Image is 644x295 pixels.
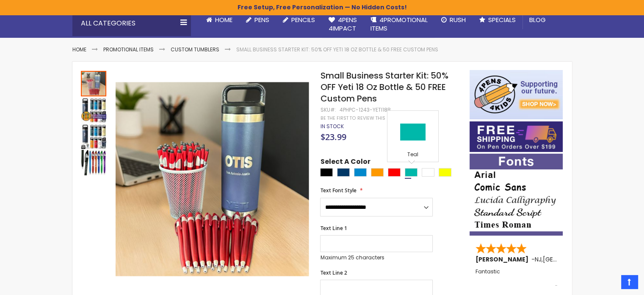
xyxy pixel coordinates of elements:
[291,15,315,24] span: Pencils
[254,15,269,24] span: Pens
[320,254,433,261] p: Maximum 25 characters
[320,187,356,194] span: Text Font Style
[488,15,516,24] span: Specials
[535,255,542,264] span: NJ
[239,11,276,29] a: Pens
[543,255,605,264] span: [GEOGRAPHIC_DATA]
[320,106,336,113] strong: SKU
[320,70,448,104] span: Small Business Starter Kit: 50% OFF Yeti 18 Oz Bottle & 50 FREE Custom Pens
[81,150,106,175] img: Small Business Starter Kit: 50% OFF Yeti 18 Oz Bottle & 50 FREE Custom Pens
[320,123,343,130] div: Availability
[199,11,239,29] a: Home
[439,168,451,177] div: Yellow
[320,269,347,276] span: Text Line 2
[475,269,558,287] div: Fantastic
[320,225,347,232] span: Text Line 1
[329,15,357,33] span: 4Pens 4impact
[320,131,346,143] span: $23.99
[322,11,364,38] a: 4Pens4impact
[72,46,86,53] a: Home
[422,168,434,177] div: White
[236,46,438,53] li: Small Business Starter Kit: 50% OFF Yeti 18 Oz Bottle & 50 FREE Custom Pens
[320,123,343,130] span: In stock
[115,82,309,276] img: Small Business Starter Kit: 50% OFF Yeti 18 Oz Bottle & 50 FREE Custom Pens
[470,154,563,236] img: font-personalization-examples
[473,11,522,29] a: Specials
[470,121,563,152] img: Free shipping on orders over $199
[529,15,546,24] span: Blog
[434,11,473,29] a: Rush
[276,11,322,29] a: Pencils
[81,149,106,175] div: Small Business Starter Kit: 50% OFF Yeti 18 Oz Bottle & 50 FREE Custom Pens
[337,168,350,177] div: Navy Blue
[522,11,553,29] a: Blog
[320,115,409,121] a: Be the first to review this product
[81,123,107,149] div: Small Business Starter Kit: 50% OFF Yeti 18 Oz Bottle & 50 FREE Custom Pens
[81,124,106,149] img: Small Business Starter Kit: 50% OFF Yeti 18 Oz Bottle & 50 FREE Custom Pens
[450,15,466,24] span: Rush
[72,11,191,36] div: All Categories
[390,151,436,160] div: Teal
[103,46,154,53] a: Promotional Items
[320,168,333,177] div: Black
[171,46,219,53] a: Custom Tumblers
[405,168,417,177] div: Teal
[354,168,367,177] div: Big Wave Blue
[531,255,605,264] span: - ,
[370,15,428,33] span: 4PROMOTIONAL ITEMS
[388,168,401,177] div: Red
[320,157,370,169] span: Select A Color
[81,96,107,123] div: Small Business Starter Kit: 50% OFF Yeti 18 Oz Bottle & 50 FREE Custom Pens
[621,275,638,289] a: Top
[81,97,106,123] img: Small Business Starter Kit: 50% OFF Yeti 18 Oz Bottle & 50 FREE Custom Pens
[475,255,531,264] span: [PERSON_NAME]
[371,168,384,177] div: Orange
[470,70,563,119] img: 4pens 4 kids
[215,15,232,24] span: Home
[339,107,390,113] div: 4PHPC-1243-YETI18B
[364,11,434,38] a: 4PROMOTIONALITEMS
[81,70,107,96] div: Small Business Starter Kit: 50% OFF Yeti 18 Oz Bottle & 50 FREE Custom Pens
